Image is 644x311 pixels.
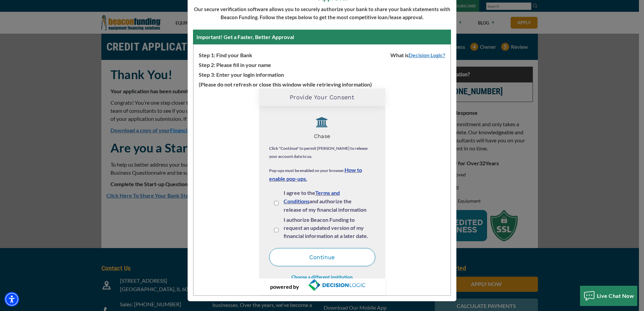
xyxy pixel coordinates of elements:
p: Click "Continue" to permit [PERSON_NAME] to release your account data to us. [269,144,375,161]
a: How to enable pop-ups. [269,167,362,182]
p: Our secure verification software allows you to securely authorize your bank to share your bank st... [193,5,451,21]
span: Step 1: Find your Bank [194,49,252,59]
h4: Chase [269,130,375,139]
a: Terms and Conditions [284,189,340,204]
a: Choose a different institution [291,274,353,280]
p: Pop-ups must be enabled on your browser. [269,166,375,183]
div: Accessibility Menu [4,292,19,307]
span: What is [385,49,450,59]
span: I agree to the and authorize the release of my financial information to DecisionLogic and Beacon ... [284,189,366,229]
p: powered by [270,283,299,291]
p: (Please do not refresh or close this window while retrieving information) [194,79,450,89]
button: Live Chat Now [580,286,638,306]
a: Decision Logic? [409,52,450,58]
p: Step 2: Please fill in your name [194,59,450,69]
button: Continue [269,248,375,266]
p: Step 3: Enter your login information [194,69,450,79]
h2: Provide your consent [290,94,354,101]
span: I authorize Beacon Funding to request an updated version of my financial information at a later d... [284,216,368,239]
div: Important! Get a Faster, Better Approval [193,30,451,44]
img: Chase [309,114,335,130]
span: Live Chat Now [597,292,634,299]
a: decisionlogic.com - open in a new tab [299,278,374,292]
